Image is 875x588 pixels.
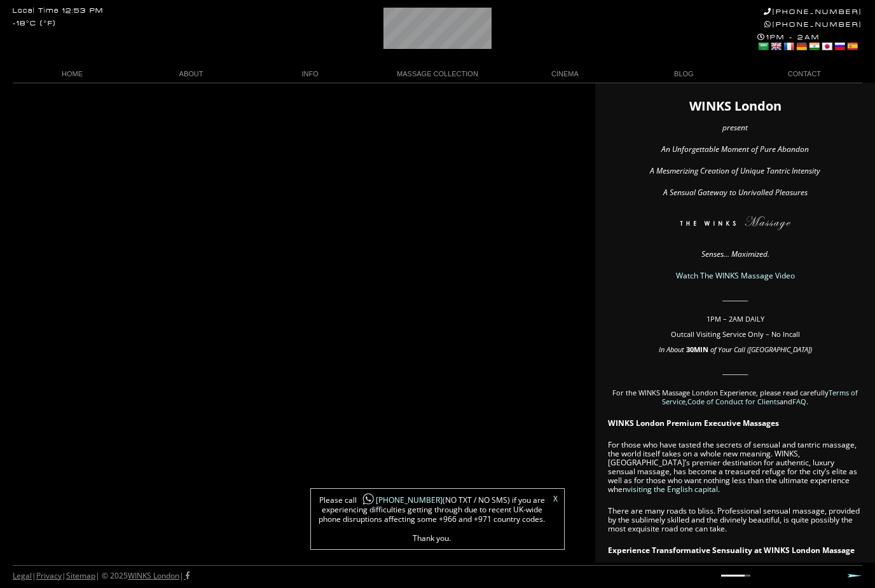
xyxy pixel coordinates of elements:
em: present [722,122,748,133]
em: A Sensual Gateway to Unrivalled Pleasures [663,187,808,198]
em: of Your Call ([GEOGRAPHIC_DATA]) [710,345,812,354]
a: mute [711,572,719,580]
a: X [553,495,558,503]
a: [PHONE_NUMBER] [764,8,862,16]
h1: WINKS London [608,102,862,111]
img: The WINKS London Massage [642,216,829,235]
strong: MIN [694,345,708,354]
a: BLOG [624,65,743,83]
a: Code of Conduct for Clients [687,397,780,406]
p: For those who have tasted the secrets of sensual and tantric massage, the world itself takes on a... [608,441,862,494]
a: FAQ [792,397,806,406]
a: MASSAGE COLLECTION [369,65,506,83]
a: Next [847,573,862,578]
em: In About [659,345,684,354]
span: Outcall Visiting Service Only – No Incall [671,329,800,339]
a: Arabic [757,41,769,51]
a: next [614,572,622,580]
span: Please call (NO TXT / NO SMS) if you are experiencing difficulties getting through due to recent ... [317,495,546,543]
p: ________ [608,293,862,302]
a: Japanese [821,41,832,51]
a: Spanish [846,41,858,51]
a: [PHONE_NUMBER] [357,495,443,505]
strong: WINKS London Premium Executive Massages [608,418,779,428]
img: whatsapp-icon1.png [362,493,375,506]
a: WINKS London [128,570,179,581]
span: For the WINKS Massage London Experience, please read carefully , and . [612,388,858,406]
a: Sitemap [66,570,95,581]
div: Local Time 12:53 PM [13,8,104,15]
a: play [596,572,604,580]
a: stop [605,572,613,580]
a: German [796,41,807,51]
a: INFO [251,65,369,83]
p: ________ [608,367,862,376]
a: visiting the English capital [627,484,718,495]
em: An Unforgettable Moment of Pure Abandon [661,144,809,154]
a: Privacy [36,570,62,581]
a: CINEMA [506,65,624,83]
a: HOME [13,65,132,83]
a: French [783,41,794,51]
a: Watch The WINKS Massage Video [676,270,795,281]
a: Legal [13,570,32,581]
a: CONTACT [743,65,862,83]
p: There are many roads to bliss. Professional sensual massage, provided by the sublimely skilled an... [608,507,862,533]
a: [PHONE_NUMBER] [764,20,862,29]
div: 1PM - 2AM [757,33,862,53]
a: Terms of Service [662,388,858,406]
a: Hindi [808,41,820,51]
a: ABOUT [132,65,251,83]
div: -18°C (°F) [13,20,56,27]
em: Senses… Maximized. [701,249,769,259]
span: 1PM – 2AM DAILY [706,314,764,324]
a: Russian [834,41,845,51]
span: 30 [686,345,694,354]
div: | | | © 2025 | [13,566,189,586]
em: A Mesmerizing Creation of Unique Tantric Intensity [650,165,820,176]
a: English [770,41,782,51]
strong: Experience Transformative Sensuality at WINKS London Massage [608,545,855,556]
